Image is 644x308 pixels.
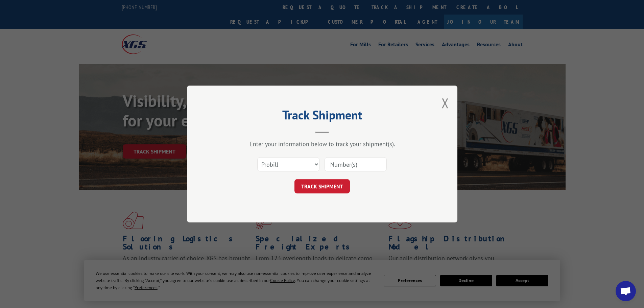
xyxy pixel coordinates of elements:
button: Close modal [442,94,449,112]
div: Enter your information below to track your shipment(s). [221,140,424,148]
h2: Track Shipment [221,110,424,123]
button: TRACK SHIPMENT [294,179,350,193]
input: Number(s) [325,157,387,171]
a: Open chat [616,281,636,301]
